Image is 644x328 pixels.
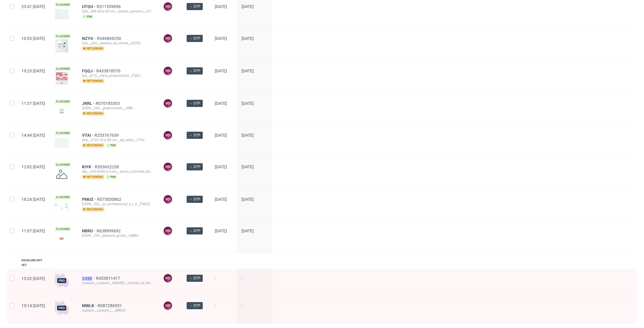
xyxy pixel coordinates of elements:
[215,36,227,41] span: [DATE]
[215,197,227,202] span: [DATE]
[215,101,227,106] span: [DATE]
[241,228,254,233] span: [DATE]
[241,276,268,289] span: -
[82,276,96,281] a: SXBE
[82,4,97,9] a: UTQU
[164,195,172,203] figcaption: HD
[55,138,69,148] img: version_two_editor_design
[215,69,227,73] span: [DATE]
[55,167,69,181] img: no_design.png
[106,175,117,179] span: pim
[55,9,69,20] img: version_two_editor_design.png
[241,69,254,73] span: [DATE]
[241,36,254,41] span: [DATE]
[82,138,154,142] div: bds__t120-70-x-50-cm__ep_retail__VTAI
[82,169,154,174] div: dlp__x50-6000-x-5-cm__ecom_unlimted_llp__KIYK
[82,41,154,46] div: bds__y90__ateliers_de_nimes__NZYG
[55,273,69,288] img: pro-icon.017ec5509f39f3e742e3.png
[21,197,45,202] span: 18:24 [DATE]
[95,164,120,169] a: R353632238
[189,36,200,41] span: → DTP
[164,99,172,108] figcaption: HD
[55,2,71,7] span: Locked
[82,73,154,78] div: lps__sr15__riena_productions__FQQJ
[82,197,97,202] a: PMUZ
[21,101,45,106] span: 11:37 [DATE]
[96,101,121,106] a: R070185303
[98,303,123,308] a: R087286951
[21,276,45,281] span: 15:32 [DATE]
[21,133,45,138] span: 14:44 [DATE]
[215,164,227,169] span: [DATE]
[21,4,45,9] span: 23:41 [DATE]
[82,202,154,206] div: EGDK__f62__sc_professional_s_r_o__PMUZ
[96,69,122,73] a: R433818570
[55,99,71,104] span: Locked
[189,228,200,234] span: → DTP
[96,276,121,281] a: R453811417
[82,233,154,238] div: EGDK__f59__bikeone_gmbh__NBRU
[164,67,172,75] figcaption: HD
[82,303,98,308] a: MWLK
[55,195,71,200] span: Locked
[21,303,45,308] span: 15:14 [DATE]
[82,106,154,111] div: EGDK__f44__greenmatter__JRRL
[55,34,71,39] span: Locked
[189,164,200,170] span: → DTP
[21,69,45,73] span: 19:23 [DATE]
[241,164,254,169] span: [DATE]
[82,101,96,106] a: JRRL
[164,301,172,310] figcaption: HD
[215,228,227,233] span: [DATE]
[189,276,200,281] span: → DTP
[82,228,97,233] a: NBRU
[82,133,95,138] a: VTAI
[164,34,172,43] figcaption: HD
[97,36,122,41] span: R346869250
[82,175,104,179] span: returning
[21,164,45,169] span: 12:02 [DATE]
[164,2,172,11] figcaption: HD
[55,203,69,210] img: version_two_editor_design.png
[55,227,71,231] span: Locked
[189,133,200,138] span: → DTP
[21,36,45,41] span: 10:53 [DATE]
[21,258,45,268] div: Deadline not set
[97,197,123,202] a: R573030862
[55,71,69,86] img: version_two_editor_design
[82,143,104,148] span: returning
[55,39,69,53] img: data
[55,107,69,115] img: version_two_editor_design
[241,101,254,106] span: [DATE]
[97,4,122,9] a: R311559856
[189,101,200,106] span: → DTP
[164,274,172,282] figcaption: HD
[241,303,268,316] span: -
[55,301,69,315] img: pro-icon.017ec5509f39f3e742e3.png
[55,162,71,167] span: Locked
[189,303,200,308] span: → DTP
[82,36,97,41] a: NZYG
[215,4,227,9] span: [DATE]
[215,276,232,289] span: -
[97,228,122,233] a: R638999692
[82,69,96,73] a: FQQJ
[82,111,104,116] span: returning
[106,143,117,148] span: pim
[241,4,254,9] span: [DATE]
[82,14,93,19] span: pim
[95,133,120,138] a: R253767639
